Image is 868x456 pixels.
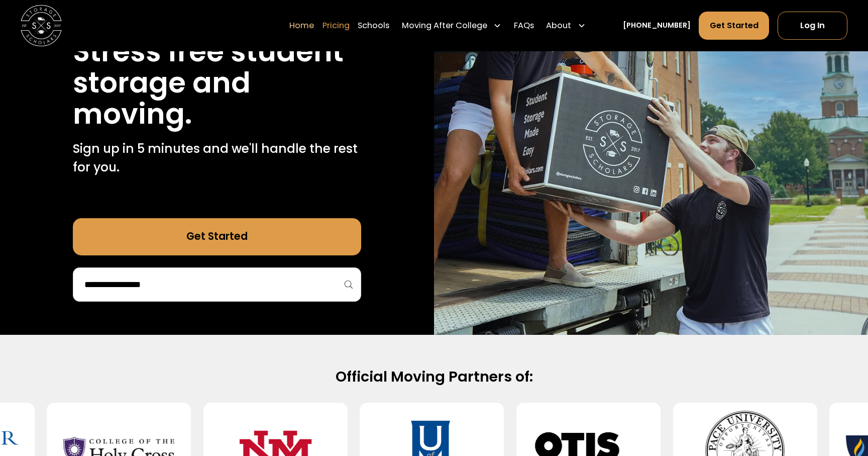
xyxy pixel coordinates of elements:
[73,36,361,130] h1: Stress free student storage and moving.
[402,20,487,32] div: Moving After College
[358,12,389,40] a: Schools
[322,12,350,40] a: Pricing
[73,140,361,177] p: Sign up in 5 minutes and we'll handle the rest for you.
[21,5,62,46] img: Storage Scholars main logo
[289,12,314,40] a: Home
[699,12,769,40] a: Get Started
[546,20,571,32] div: About
[778,12,847,40] a: Log In
[21,5,62,46] a: home
[397,12,505,40] div: Moving After College
[542,12,590,40] div: About
[623,20,691,31] a: [PHONE_NUMBER]
[514,12,534,40] a: FAQs
[104,368,764,386] h2: Official Moving Partners of:
[73,218,361,255] a: Get Started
